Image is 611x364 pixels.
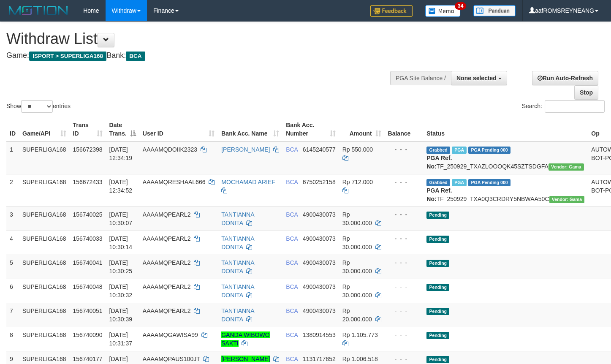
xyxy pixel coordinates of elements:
[385,117,424,141] th: Balance
[19,206,70,231] td: SUPERLIGA168
[221,259,254,274] a: TANTIANNA DONITA
[388,307,420,315] div: - - -
[19,255,70,279] td: SUPERLIGA168
[426,260,449,267] span: Pending
[388,210,420,219] div: - - -
[388,355,420,363] div: - - -
[109,179,133,194] span: [DATE] 12:34:52
[109,259,133,274] span: [DATE] 10:30:25
[342,356,378,362] span: Rp 1.006.518
[29,52,106,61] span: ISPORT > SUPERLIGA168
[342,146,373,153] span: Rp 550.000
[73,283,103,290] span: 156740048
[21,100,53,113] select: Showentries
[6,279,19,303] td: 6
[6,30,399,47] h1: Withdraw List
[426,187,452,202] b: PGA Ref. No:
[286,356,298,362] span: BCA
[70,117,106,141] th: Trans ID: activate to sort column ascending
[549,196,585,203] span: Vendor URL: https://trx31.1velocity.biz
[19,327,70,351] td: SUPERLIGA168
[426,308,449,315] span: Pending
[370,5,413,17] img: Feedback.jpg
[423,174,588,206] td: TF_250929_TXA0Q3CRDRY5NBWAA50C
[342,211,372,226] span: Rp 30.000.000
[452,179,467,186] span: Marked by aafsoycanthlai
[388,331,420,339] div: - - -
[19,303,70,327] td: SUPERLIGA168
[19,231,70,255] td: SUPERLIGA168
[282,117,339,141] th: Bank Acc. Number: activate to sort column ascending
[6,206,19,231] td: 3
[342,235,372,250] span: Rp 30.000.000
[532,71,598,85] a: Run Auto-Refresh
[143,235,191,242] span: AAAAMQPEARL2
[574,85,598,100] a: Stop
[423,117,588,141] th: Status
[286,211,298,218] span: BCA
[303,146,336,153] span: Copy 6145240577 to clipboard
[143,211,191,218] span: AAAAMQPEARL2
[388,145,420,154] div: - - -
[456,75,497,81] span: None selected
[143,356,200,362] span: AAAAMQPAUS100JT
[6,255,19,279] td: 5
[139,117,218,141] th: User ID: activate to sort column ascending
[342,307,372,323] span: Rp 20.000.000
[109,235,133,250] span: [DATE] 10:30:14
[126,52,145,61] span: BCA
[143,331,198,338] span: AAAAMQGAWISA99
[6,117,19,141] th: ID
[426,284,449,291] span: Pending
[388,258,420,267] div: - - -
[426,155,452,170] b: PGA Ref. No:
[221,331,269,347] a: GANDA WIBOWO SAKTI
[286,283,298,290] span: BCA
[143,283,191,290] span: AAAAMQPEARL2
[303,331,336,338] span: Copy 1380914553 to clipboard
[6,100,71,113] label: Show entries
[303,307,336,314] span: Copy 4900430073 to clipboard
[221,235,254,250] a: TANTIANNA DONITA
[221,146,270,153] a: [PERSON_NAME]
[19,141,70,174] td: SUPERLIGA168
[426,147,450,154] span: Grabbed
[143,307,191,314] span: AAAAMQPEARL2
[339,117,385,141] th: Amount: activate to sort column ascending
[342,283,372,299] span: Rp 30.000.000
[426,179,450,186] span: Grabbed
[109,331,133,347] span: [DATE] 10:31:37
[6,231,19,255] td: 4
[388,234,420,243] div: - - -
[286,146,298,153] span: BCA
[388,283,420,291] div: - - -
[109,307,133,323] span: [DATE] 10:30:39
[221,307,254,323] a: TANTIANNA DONITA
[342,259,372,274] span: Rp 30.000.000
[73,211,103,218] span: 156740025
[6,303,19,327] td: 7
[303,259,336,266] span: Copy 4900430073 to clipboard
[109,146,133,161] span: [DATE] 12:34:19
[468,179,511,186] span: PGA Pending
[303,356,336,362] span: Copy 1131717852 to clipboard
[6,4,71,17] img: MOTION_logo.png
[390,71,451,85] div: PGA Site Balance /
[303,283,336,290] span: Copy 4900430073 to clipboard
[6,327,19,351] td: 8
[286,307,298,314] span: BCA
[19,174,70,206] td: SUPERLIGA168
[303,235,336,242] span: Copy 4900430073 to clipboard
[73,356,103,362] span: 156740177
[6,174,19,206] td: 2
[468,147,511,154] span: PGA Pending
[426,356,449,363] span: Pending
[109,211,133,226] span: [DATE] 10:30:07
[73,331,103,338] span: 156740090
[286,331,298,338] span: BCA
[221,211,254,226] a: TANTIANNA DONITA
[73,146,103,153] span: 156672398
[109,283,133,299] span: [DATE] 10:30:32
[73,259,103,266] span: 156740041
[6,52,399,60] h4: Game: Bank:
